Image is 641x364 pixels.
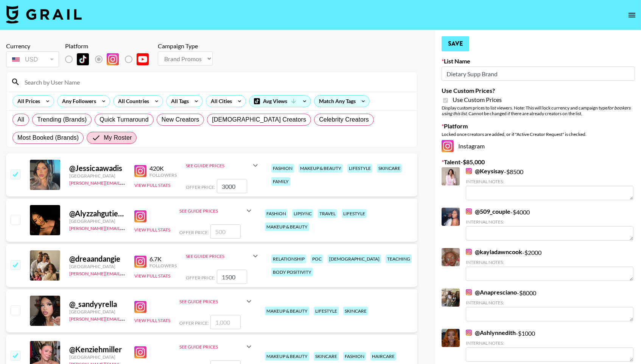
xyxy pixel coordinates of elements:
[466,329,516,336] a: @Ashlynnedith
[69,309,125,315] div: [GEOGRAPHIC_DATA]
[107,53,119,65] img: Instagram
[69,254,125,264] div: @ dreaandangie
[466,249,472,255] img: Instagram
[299,164,343,173] div: makeup & beauty
[210,224,241,239] input: 500
[134,182,170,188] button: View Full Stats
[442,140,454,152] img: Instagram
[69,218,125,224] div: [GEOGRAPHIC_DATA]
[69,224,181,231] a: [PERSON_NAME][EMAIL_ADDRESS][DOMAIN_NAME]
[343,352,366,361] div: fashion
[442,131,635,137] div: Locked once creators are added, or if "Active Creator Request" is checked.
[466,179,633,184] div: Internal Notes:
[343,307,368,315] div: skincare
[186,275,215,281] span: Offer Price:
[69,173,125,179] div: [GEOGRAPHIC_DATA]
[100,115,149,124] span: Quick Turnaround
[179,344,244,350] div: See Guide Prices
[37,115,87,124] span: Trending (Brands)
[466,259,633,265] div: Internal Notes:
[8,53,58,66] div: USD
[149,172,177,178] div: Followers
[179,299,244,304] div: See Guide Prices
[179,292,254,310] div: See Guide Prices
[134,256,146,268] img: Instagram
[17,133,79,142] span: Most Booked (Brands)
[466,167,504,175] a: @Keysisay
[624,8,639,23] button: open drawer
[217,270,247,284] input: 600
[20,76,412,88] input: Search by User Name
[265,307,309,315] div: makeup & beauty
[466,167,633,200] div: - $ 8500
[134,210,146,222] img: Instagram
[442,105,635,116] div: Display custom prices to list viewers. Note: This will lock currency and campaign type . Cannot b...
[453,96,502,103] span: Use Custom Prices
[466,219,633,225] div: Internal Notes:
[466,208,472,214] img: Instagram
[466,300,633,305] div: Internal Notes:
[179,338,254,356] div: See Guide Prices
[442,122,635,130] label: Platform
[466,330,472,336] img: Instagram
[217,179,247,193] input: 3,000
[134,318,170,323] button: View Full Stats
[134,165,146,177] img: Instagram
[149,165,177,172] div: 420K
[65,51,155,67] div: List locked to Instagram.
[186,163,251,168] div: See Guide Prices
[69,345,125,354] div: @ Kenziehmiller
[65,42,155,50] div: Platform
[134,273,170,279] button: View Full Stats
[58,96,98,107] div: Any Followers
[386,254,412,263] div: teaching
[158,42,213,50] div: Campaign Type
[466,248,633,281] div: - $ 2000
[442,87,635,94] label: Use Custom Prices?
[179,320,209,326] span: Offer Price:
[166,96,190,107] div: All Tags
[466,329,633,362] div: - $ 1000
[6,50,59,69] div: Currency is locked to USD
[466,168,472,174] img: Instagram
[466,208,633,241] div: - $ 4000
[149,263,177,268] div: Followers
[370,352,396,361] div: haircare
[265,209,288,218] div: fashion
[69,315,181,322] a: [PERSON_NAME][EMAIL_ADDRESS][DOMAIN_NAME]
[311,254,323,263] div: poc
[69,163,125,173] div: @ Jessicaawadis
[249,96,311,107] div: Avg Views
[134,227,170,233] button: View Full Stats
[271,177,290,186] div: family
[466,288,633,321] div: - $ 8000
[104,133,132,142] span: My Roster
[17,115,24,124] span: All
[347,164,372,173] div: lifestyle
[466,289,472,295] img: Instagram
[179,230,209,235] span: Offer Price:
[271,268,313,276] div: body positivity
[69,179,181,186] a: [PERSON_NAME][EMAIL_ADDRESS][DOMAIN_NAME]
[377,164,402,173] div: skincare
[13,96,42,107] div: All Prices
[442,140,635,152] div: Instagram
[134,346,146,358] img: Instagram
[212,115,306,124] span: [DEMOGRAPHIC_DATA] Creators
[442,158,635,166] label: Talent - $ 85,000
[186,253,251,259] div: See Guide Prices
[442,36,469,51] button: Save
[179,202,254,220] div: See Guide Prices
[69,264,125,269] div: [GEOGRAPHIC_DATA]
[162,115,199,124] span: New Creators
[265,352,309,361] div: makeup & beauty
[134,301,146,313] img: Instagram
[6,5,82,23] img: Grail Talent
[318,209,337,218] div: travel
[271,164,294,173] div: fashion
[186,247,260,265] div: See Guide Prices
[186,184,215,190] span: Offer Price:
[466,208,510,215] a: @509_couple
[6,42,59,50] div: Currency
[114,96,151,107] div: All Countries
